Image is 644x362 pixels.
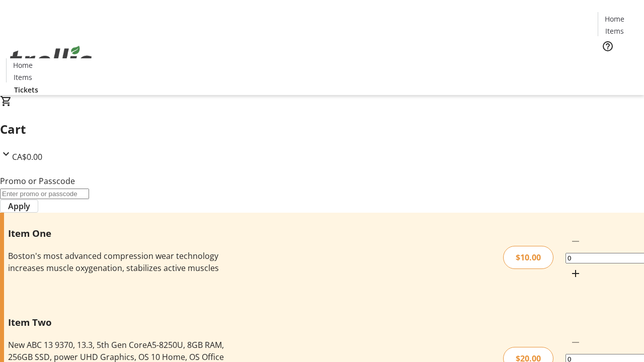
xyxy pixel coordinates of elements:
[6,35,96,85] img: Orient E2E Organization qXEusMBIYX's Logo
[13,60,33,70] span: Home
[605,26,624,36] span: Items
[8,250,228,274] div: Boston's most advanced compression wear technology increases muscle oxygenation, stabilizes activ...
[598,26,630,36] a: Items
[14,84,38,95] span: Tickets
[598,36,618,56] button: Help
[606,58,630,69] span: Tickets
[503,246,553,269] div: $10.00
[566,263,586,284] button: Increment by one
[7,60,39,70] a: Home
[8,200,30,212] span: Apply
[14,72,32,82] span: Items
[7,72,39,82] a: Items
[12,151,42,162] span: CA$0.00
[8,226,228,240] h3: Item One
[6,84,46,95] a: Tickets
[598,58,638,69] a: Tickets
[598,14,630,24] a: Home
[605,14,624,24] span: Home
[8,315,228,329] h3: Item Two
